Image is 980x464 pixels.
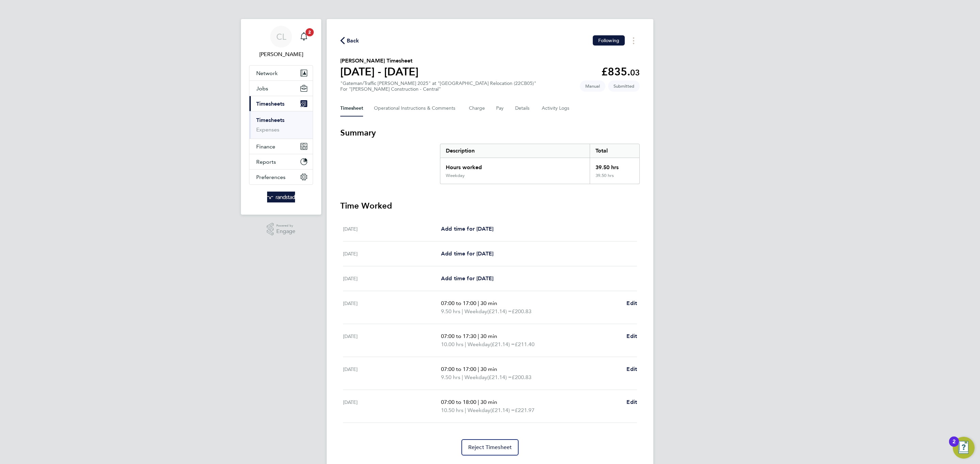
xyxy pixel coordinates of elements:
span: 10.50 hrs [441,407,463,413]
span: Preferences [256,174,285,180]
span: Add time for [DATE] [441,275,493,282]
a: Go to home page [249,192,313,202]
span: Weekday [464,307,487,316]
span: (£21.14) = [490,341,515,347]
app-decimal: £835. [601,65,640,78]
span: Timesheets [256,101,284,107]
button: Activity Logs [542,100,570,117]
span: 9.50 hrs [441,374,460,380]
a: Add time for [DATE] [441,225,493,233]
div: Timesheets [249,111,313,139]
span: | [465,407,466,413]
div: [DATE] [343,332,441,349]
div: [DATE] [343,299,441,316]
a: Expenses [256,126,279,133]
span: Reject Timesheet [468,444,512,451]
span: 2 [306,28,314,36]
span: | [462,374,463,380]
a: Powered byEngage [267,223,296,236]
a: Add time for [DATE] [441,250,493,258]
span: (£21.14) = [487,374,512,380]
h3: Summary [340,127,640,138]
span: | [478,366,479,372]
span: Add time for [DATE] [441,250,493,257]
button: Following [593,35,625,46]
nav: Main navigation [241,19,321,215]
span: Charlotte Lockeridge [249,50,313,58]
div: [DATE] [343,365,441,381]
div: 39.50 hrs [590,158,639,173]
div: [DATE] [343,398,441,414]
button: Pay [496,100,504,117]
span: Edit [626,399,637,405]
h2: [PERSON_NAME] Timesheet [340,57,419,65]
button: Finance [249,139,313,154]
span: Network [256,70,278,76]
span: (£21.14) = [490,407,515,413]
span: 07:00 to 17:30 [441,333,476,339]
a: 2 [297,26,311,48]
a: Edit [626,398,637,406]
span: 07:00 to 17:00 [441,300,476,306]
button: Jobs [249,81,313,96]
div: [DATE] [343,225,441,233]
button: Back [340,36,359,45]
span: Edit [626,300,637,306]
span: Reports [256,159,276,165]
span: 07:00 to 18:00 [441,399,476,405]
span: Engage [276,229,295,234]
span: £221.97 [515,407,535,413]
span: 10.00 hrs [441,341,463,347]
div: Total [590,144,639,158]
button: Open Resource Center, 2 new notifications [953,437,975,459]
div: For "[PERSON_NAME] Construction - Central" [340,86,536,92]
button: Network [249,66,313,81]
a: Edit [626,332,637,340]
div: 39.50 hrs [590,173,639,184]
span: 30 min [480,366,497,372]
span: | [462,308,463,315]
span: 07:00 to 17:00 [441,366,476,372]
a: Edit [626,365,637,373]
span: Jobs [256,85,268,92]
span: Powered by [276,223,295,229]
h1: [DATE] - [DATE] [340,65,419,78]
div: "Gateman/Traffic [PERSON_NAME] 2025" at "[GEOGRAPHIC_DATA] Relocation (22CB05)" [340,81,536,92]
div: Description [440,144,590,158]
span: £211.40 [515,341,535,347]
span: Following [598,37,619,43]
button: Reports [249,154,313,169]
span: Edit [626,333,637,339]
span: Weekday [468,406,490,414]
span: Add time for [DATE] [441,226,493,232]
span: | [465,341,466,347]
div: Weekday [446,173,465,178]
span: Finance [256,143,275,150]
span: 9.50 hrs [441,308,460,315]
span: | [478,399,479,405]
div: Hours worked [440,158,590,173]
button: Operational Instructions & Comments [374,100,458,117]
img: randstad-logo-retina.png [267,192,295,202]
span: 03 [630,68,640,77]
a: Timesheets [256,117,284,123]
span: 30 min [480,333,497,339]
span: 30 min [480,399,497,405]
div: Summary [440,144,640,184]
button: Charge [469,100,485,117]
section: Timesheet [340,127,640,456]
span: This timesheet was manually created. [580,81,605,92]
span: 30 min [480,300,497,306]
a: Add time for [DATE] [441,274,493,283]
a: Edit [626,299,637,307]
button: Timesheet [340,100,363,117]
span: Edit [626,366,637,372]
span: Weekday [464,373,487,381]
span: | [478,333,479,339]
span: (£21.14) = [487,308,512,315]
span: CL [276,32,286,41]
span: Back [347,37,359,45]
button: Details [515,100,531,117]
button: Timesheets Menu [627,35,640,46]
div: [DATE] [343,250,441,258]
